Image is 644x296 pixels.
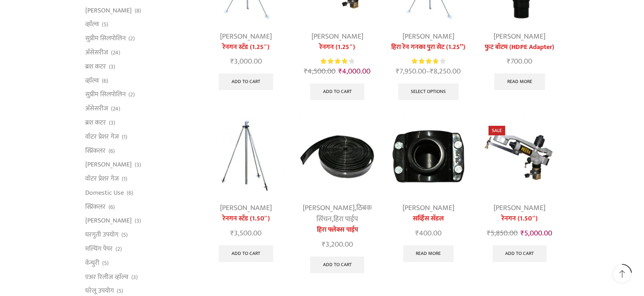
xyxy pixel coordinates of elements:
span: (6) [102,77,108,85]
span: (1) [122,175,127,183]
bdi: 5,850.00 [487,227,518,240]
bdi: 4,500.00 [304,65,336,78]
span: ₹ [521,227,524,240]
div: , , [298,203,376,225]
a: [PERSON_NAME] [493,202,545,214]
a: [PERSON_NAME] [85,158,132,172]
span: ₹ [430,65,434,78]
span: ₹ [230,227,234,240]
a: सुप्रीम सिलपोलिन [85,32,126,46]
span: ₹ [230,55,234,68]
span: (6) [109,147,115,155]
span: ₹ [338,65,342,78]
a: रेनगन स्टॅंड (1.50″) [207,214,285,224]
a: अ‍ॅसेसरीज [85,46,108,60]
a: [PERSON_NAME] [493,30,545,43]
a: Domestic Use [85,186,124,200]
a: [PERSON_NAME] [220,202,272,214]
span: (2) [116,245,122,253]
a: Add to cart: “रेनगन स्टॅंड (1.50")” [219,245,273,262]
span: (6) [109,203,115,211]
span: Rated out of 5 [412,57,438,66]
a: वेन्चुरी [85,256,99,270]
a: अ‍ॅसेसरीज [85,102,108,116]
span: ₹ [322,238,326,251]
a: Add to cart: “रेनगन स्टॅंड (1.25")” [219,73,273,90]
span: (6) [127,189,133,197]
a: मल्चिंग पेपर [85,242,113,256]
a: [PERSON_NAME] [85,214,132,228]
span: (3) [109,63,115,71]
div: Rated 3.86 out of 5 [412,57,445,66]
a: Select options for “हिरा रेन गनका पुरा सेट (1.25'')” [398,83,459,100]
span: – [389,66,468,77]
a: रेनगन (1.50″) [480,214,559,224]
a: Select options for “फुट बॉटम (HDPE Adapter)” [494,73,545,90]
a: [PERSON_NAME] [220,30,272,43]
bdi: 700.00 [507,55,532,68]
img: Heera Raingun [480,117,559,196]
a: [PERSON_NAME] [311,30,363,43]
span: (1) [122,133,127,141]
span: (24) [111,105,120,113]
a: फुट बॉटम (HDPE Adapter) [480,42,559,52]
span: (5) [117,287,123,295]
a: स्प्रिंकलर [85,200,106,214]
a: ब्रश कटर [85,115,106,130]
bdi: 8,250.00 [430,65,461,78]
span: (5) [102,259,109,267]
a: [PERSON_NAME] [303,202,355,214]
span: (3) [131,273,138,281]
span: (5) [102,20,108,29]
span: ₹ [396,65,400,78]
div: Rated 3.89 out of 5 [321,57,354,66]
a: एअर रिलीज व्हाॅल्व [85,270,128,284]
a: हिरा रेन गनका पुरा सेट (1.25”) [389,42,468,52]
a: ठिबक सिंचन [316,202,372,225]
a: व्हाॅल्व [85,73,99,88]
a: सर्व्हिस सॅडल [389,214,468,224]
bdi: 5,000.00 [521,227,552,240]
a: घरगुती उपयोग [85,228,118,242]
a: Add to cart: “हिरा फ्लेक्स पाईप” [310,257,365,273]
bdi: 3,500.00 [230,227,262,240]
span: ₹ [487,227,491,240]
img: Service Saddle [389,117,468,196]
span: (5) [121,231,128,239]
bdi: 4,000.00 [338,65,370,78]
bdi: 3,200.00 [322,238,353,251]
span: (3) [109,119,115,127]
span: Rated out of 5 [321,57,347,66]
span: (2) [128,34,135,43]
a: Add to cart: “रेनगन (1.50")” [493,245,547,262]
a: हिरा फ्लेक्स पाईप [298,225,376,235]
a: [PERSON_NAME] [85,3,132,17]
span: (3) [135,217,141,225]
span: (8) [135,7,141,15]
bdi: 3,000.00 [230,55,262,68]
span: Sale [489,126,505,135]
a: स्प्रिंकलर [85,144,106,158]
img: Heera Flex Pipe [298,117,376,196]
a: [PERSON_NAME] [402,30,454,43]
span: (2) [128,91,135,99]
bdi: 7,950.00 [396,65,426,78]
bdi: 400.00 [415,227,442,240]
a: वॉटर प्रेशर गेज [85,130,119,144]
span: ₹ [507,55,511,68]
a: ब्रश कटर [85,59,106,73]
a: हिरा पाईप [333,213,358,225]
span: (24) [111,49,120,57]
img: pelican raingun stand [207,117,285,196]
span: (3) [135,161,141,169]
a: रेनगन स्टॅंड (1.25″) [207,42,285,52]
a: Select options for “सर्व्हिस सॅडल” [403,245,454,262]
a: सुप्रीम सिलपोलिन [85,88,126,102]
a: [PERSON_NAME] [402,202,454,214]
a: वॉटर प्रेशर गेज [85,172,119,186]
span: ₹ [415,227,419,240]
a: रेनगन (1.25″) [298,42,376,52]
a: Add to cart: “रेनगन (1.25")” [310,83,365,100]
span: ₹ [304,65,308,78]
a: व्हाॅल्व [85,17,99,32]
